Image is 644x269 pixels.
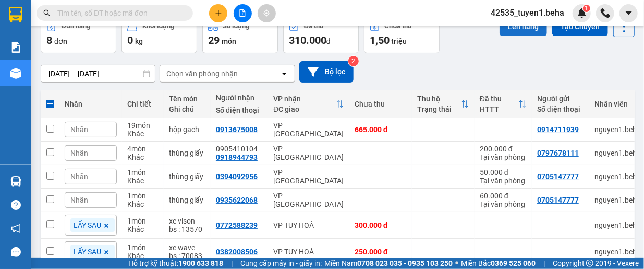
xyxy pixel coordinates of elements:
[128,258,223,269] span: Hỗ trợ kỹ thuật:
[127,200,159,208] div: Khác
[216,248,258,256] div: 0382008506
[223,22,250,30] div: Số lượng
[324,258,453,269] span: Miền Nam
[289,34,326,46] span: 310.000
[299,61,354,83] button: Bộ lọc
[127,168,159,177] div: 1 món
[594,100,641,108] div: Nhân viên
[54,37,67,45] span: đơn
[480,95,518,103] div: Đã thu
[594,196,641,204] div: nguyen1.beha
[480,177,527,185] div: Tại văn phòng
[127,192,159,200] div: 1 món
[594,248,641,256] div: nguyen1.beha
[216,221,258,229] div: 0772588239
[169,196,205,204] div: thùng giấy
[273,95,336,103] div: VP nhận
[127,130,159,138] div: Khác
[202,16,278,53] button: Số lượng29món
[43,9,51,17] span: search
[355,100,407,108] div: Chưa thu
[475,90,532,118] th: Toggle SortBy
[239,9,246,17] span: file-add
[216,106,263,114] div: Số điện thoại
[461,258,536,269] span: Miền Bắc
[169,172,205,181] div: thùng giấy
[585,5,588,12] span: 1
[216,125,258,134] div: 0913675008
[601,8,610,18] img: phone-icon
[482,6,573,19] span: 42535_tuyen1.beha
[41,16,116,53] button: Đơn hàng8đơn
[370,34,390,46] span: 1,50
[127,217,159,225] div: 1 món
[216,145,263,153] div: 0905410104
[74,247,101,256] span: LẤY SAU
[70,196,88,204] span: Nhãn
[537,95,584,103] div: Người gửi
[70,172,88,181] span: Nhãn
[216,172,258,181] div: 0394092956
[216,93,263,102] div: Người nhận
[455,261,458,265] span: ⚪️
[65,100,117,108] div: Nhãn
[135,37,143,45] span: kg
[127,121,159,130] div: 19 món
[624,8,634,18] span: caret-down
[9,7,22,22] img: logo-vxr
[577,8,587,18] img: icon-new-feature
[552,17,608,36] button: Tạo Chuyến
[209,4,227,22] button: plus
[169,243,205,252] div: xe wave
[41,65,155,82] input: Select a date range.
[491,259,536,267] strong: 0369 525 060
[273,221,344,229] div: VP TUY HOÀ
[355,221,407,229] div: 300.000 đ
[169,125,205,134] div: hộp gạch
[74,220,101,230] span: LẤY SAU
[10,176,21,187] img: warehouse-icon
[391,37,407,45] span: triệu
[234,4,252,22] button: file-add
[169,252,205,260] div: bs : 70083
[586,260,593,267] span: copyright
[619,4,638,22] button: caret-down
[127,243,159,252] div: 1 món
[273,192,344,208] div: VP [GEOGRAPHIC_DATA]
[169,217,205,225] div: xe vison
[240,258,322,269] span: Cung cấp máy in - giấy in:
[62,22,90,30] div: Đơn hàng
[127,145,159,153] div: 4 món
[480,105,518,113] div: HTTT
[583,5,590,12] sup: 1
[594,172,641,181] div: nguyen1.beha
[304,22,323,30] div: Đã thu
[169,105,205,113] div: Ghi chú
[273,168,344,185] div: VP [GEOGRAPHIC_DATA]
[127,153,159,161] div: Khác
[70,125,88,134] span: Nhãn
[263,9,270,17] span: aim
[480,153,527,161] div: Tại văn phòng
[222,37,236,45] span: món
[208,34,220,46] span: 29
[121,16,197,53] button: Khối lượng0kg
[417,95,461,103] div: Thu hộ
[216,196,258,204] div: 0935622068
[10,68,21,79] img: warehouse-icon
[169,95,205,103] div: Tên món
[216,153,258,161] div: 0918944793
[258,4,276,22] button: aim
[280,69,288,78] svg: open
[412,90,475,118] th: Toggle SortBy
[355,248,407,256] div: 250.000 đ
[273,248,344,256] div: VP TUY HOÀ
[268,90,349,118] th: Toggle SortBy
[348,56,359,66] sup: 2
[273,145,344,161] div: VP [GEOGRAPHIC_DATA]
[11,200,21,210] span: question-circle
[480,145,527,153] div: 200.000 đ
[169,225,205,233] div: bs : 13570
[537,172,579,181] div: 0705147777
[11,247,21,257] span: message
